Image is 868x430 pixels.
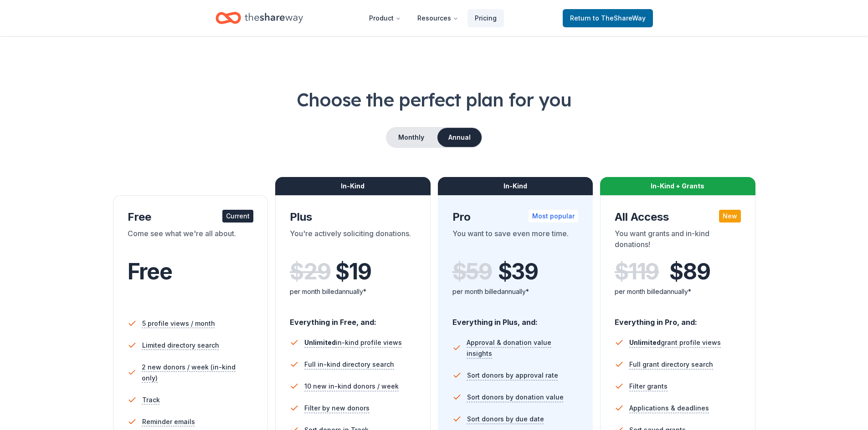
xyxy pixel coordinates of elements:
[128,228,254,253] div: Come see what we're all about.
[570,13,646,24] span: Return
[452,210,579,224] div: Pro
[629,359,713,370] span: Full grant directory search
[362,7,504,29] nav: Main
[36,87,832,112] h1: Choose the perfect plan for you
[142,362,253,384] span: 2 new donors / week (in-kind only)
[128,210,254,224] div: Free
[593,14,646,22] span: to TheShareWay
[629,403,709,414] span: Applications & deadlines
[290,286,416,297] div: per month billed annually*
[142,318,215,329] span: 5 profile views / month
[438,177,593,195] div: In-Kind
[529,210,578,223] div: Most popular
[304,359,394,370] span: Full in-kind directory search
[629,381,668,392] span: Filter grants
[467,9,504,27] a: Pricing
[615,228,741,253] div: You want grants and in-kind donations!
[142,395,160,405] span: Track
[387,128,436,147] button: Monthly
[410,9,466,27] button: Resources
[615,210,741,224] div: All Access
[719,210,741,223] div: New
[563,9,653,27] a: Returnto TheShareWay
[615,309,741,328] div: Everything in Pro, and:
[362,9,408,27] button: Product
[275,177,431,195] div: In-Kind
[290,228,416,253] div: You're actively soliciting donations.
[600,177,755,195] div: In-Kind + Grants
[467,392,564,403] span: Sort donors by donation value
[304,403,370,414] span: Filter by new donors
[669,259,710,284] span: $ 89
[629,339,661,346] span: Unlimited
[467,414,544,425] span: Sort donors by due date
[222,210,253,223] div: Current
[467,370,558,381] span: Sort donors by approval rate
[304,339,336,346] span: Unlimited
[498,259,538,284] span: $ 39
[304,381,399,392] span: 10 new in-kind donors / week
[615,286,741,297] div: per month billed annually*
[142,340,219,351] span: Limited directory search
[335,259,371,284] span: $ 19
[290,210,416,224] div: Plus
[290,309,416,328] div: Everything in Free, and:
[437,128,482,147] button: Annual
[304,339,402,346] span: in-kind profile views
[467,337,578,359] span: Approval & donation value insights
[142,416,195,427] span: Reminder emails
[216,7,303,29] a: Home
[629,339,721,346] span: grant profile views
[452,228,579,253] div: You want to save even more time.
[452,309,579,328] div: Everything in Plus, and:
[452,286,579,297] div: per month billed annually*
[128,258,172,285] span: Free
